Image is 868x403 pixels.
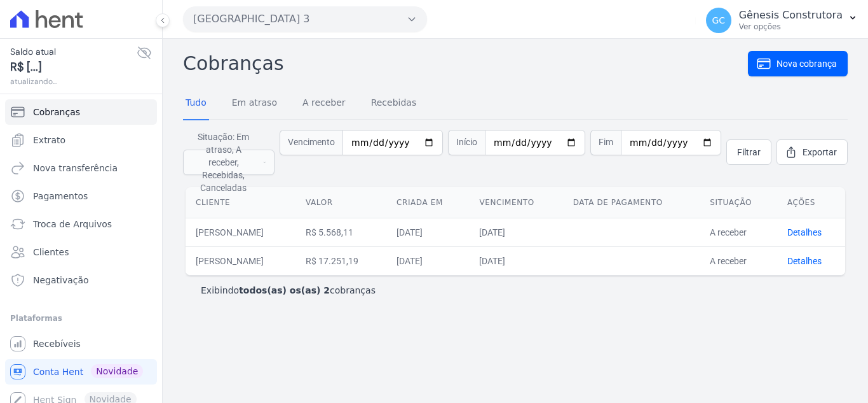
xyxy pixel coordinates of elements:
[469,246,562,275] td: [DATE]
[33,246,69,258] span: Clientes
[803,146,837,159] span: Exportar
[295,246,386,275] td: R$ 17.251,19
[300,87,348,120] a: A receber
[386,246,469,275] td: [DATE]
[33,190,88,202] span: Pagamentos
[201,284,376,297] p: Exibindo cobranças
[386,218,469,246] td: [DATE]
[696,3,868,38] button: GC Gênesis Construtora Ver opções
[5,211,157,237] a: Troca de Arquivos
[33,274,89,286] span: Negativação
[183,49,748,78] h2: Cobranças
[5,267,157,293] a: Negativação
[726,139,771,165] a: Filtrar
[183,150,275,175] button: Situação: Em atraso, A receber, Recebidas, Canceladas
[386,187,469,218] th: Criada em
[590,130,621,155] span: Fim
[5,183,157,209] a: Pagamentos
[776,57,837,70] span: Nova cobrança
[33,134,65,146] span: Extrato
[748,51,848,76] a: Nova cobrança
[33,106,80,118] span: Cobranças
[369,87,419,120] a: Recebidas
[33,365,83,378] span: Conta Hent
[10,45,137,59] span: Saldo atual
[5,239,157,265] a: Clientes
[737,146,761,159] span: Filtrar
[5,331,157,357] a: Recebíveis
[186,246,295,275] td: [PERSON_NAME]
[5,99,157,125] a: Cobranças
[700,187,777,218] th: Situação
[10,76,137,87] span: atualizando...
[295,218,386,246] td: R$ 5.568,11
[739,9,843,22] p: Gênesis Construtora
[280,130,342,155] span: Vencimento
[700,246,777,275] td: A receber
[448,130,485,155] span: Início
[91,364,143,378] span: Novidade
[5,359,157,385] a: Conta Hent Novidade
[33,337,81,350] span: Recebíveis
[787,256,822,266] a: Detalhes
[469,218,562,246] td: [DATE]
[183,6,427,32] button: [GEOGRAPHIC_DATA] 3
[191,131,255,194] span: Situação: Em atraso, A receber, Recebidas, Canceladas
[10,59,137,76] span: R$ [...]
[186,218,295,246] td: [PERSON_NAME]
[787,227,822,237] a: Detalhes
[295,187,386,218] th: Valor
[777,187,845,218] th: Ações
[712,16,725,25] span: GC
[33,218,112,230] span: Troca de Arquivos
[10,311,152,326] div: Plataformas
[776,139,848,165] a: Exportar
[186,187,295,218] th: Cliente
[239,285,330,295] b: todos(as) os(as) 2
[700,218,777,246] td: A receber
[183,87,209,120] a: Tudo
[469,187,562,218] th: Vencimento
[563,187,700,218] th: Data de pagamento
[229,87,280,120] a: Em atraso
[5,127,157,153] a: Extrato
[33,162,118,174] span: Nova transferência
[739,22,843,32] p: Ver opções
[5,155,157,181] a: Nova transferência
